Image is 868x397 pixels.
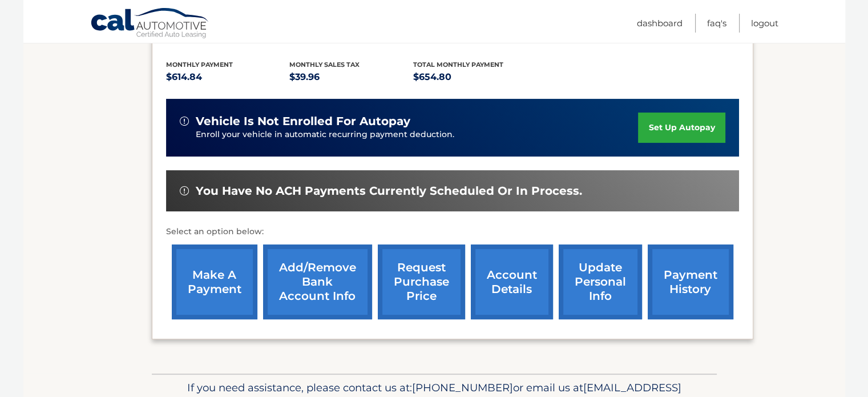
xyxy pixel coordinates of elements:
p: $614.84 [166,69,290,85]
p: Select an option below: [166,225,739,239]
span: Total Monthly Payment [413,61,503,69]
span: vehicle is not enrolled for autopay [196,114,410,129]
p: Enroll your vehicle in automatic recurring payment deduction. [196,129,639,141]
a: account details [471,244,553,319]
span: [PHONE_NUMBER] [412,381,513,394]
a: payment history [648,244,733,319]
span: You have no ACH payments currently scheduled or in process. [196,184,582,198]
span: Monthly sales Tax [289,61,360,69]
span: Monthly Payment [166,61,233,69]
a: Cal Automotive [90,7,210,41]
a: Add/Remove bank account info [263,244,372,319]
a: update personal info [559,244,642,319]
a: make a payment [172,244,257,319]
img: alert-white.svg [180,186,189,195]
a: set up autopay [638,113,725,143]
img: alert-white.svg [180,117,189,126]
a: FAQ's [707,14,726,33]
p: $39.96 [289,69,413,85]
a: request purchase price [378,244,465,319]
a: Dashboard [637,14,683,33]
p: $654.80 [413,69,537,85]
a: Logout [751,14,778,33]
